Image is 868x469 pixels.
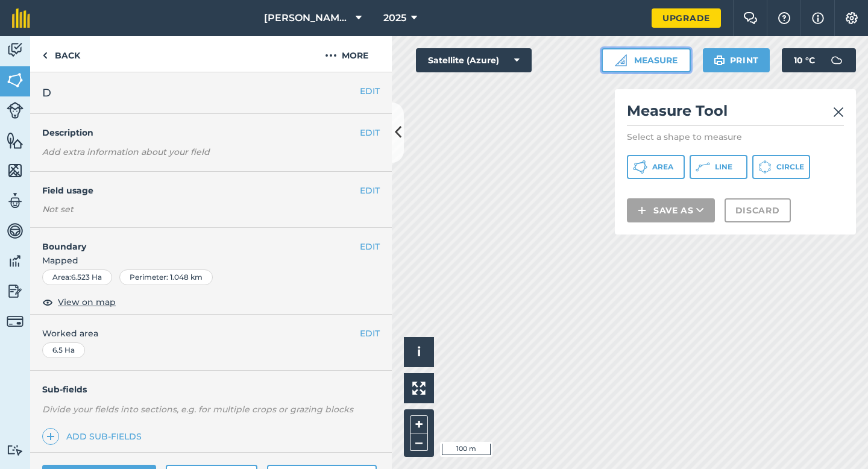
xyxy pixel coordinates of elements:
em: Add extra information about your field [42,146,210,157]
img: svg+xml;base64,PD94bWwgdmVyc2lvbj0iMS4wIiBlbmNvZGluZz0idXRmLTgiPz4KPCEtLSBHZW5lcmF0b3I6IEFkb2JlIE... [7,192,24,210]
img: svg+xml;base64,PHN2ZyB4bWxucz0iaHR0cDovL3d3dy53My5vcmcvMjAwMC9zdmciIHdpZHRoPSI1NiIgaGVpZ2h0PSI2MC... [7,71,24,89]
img: svg+xml;base64,PHN2ZyB4bWxucz0iaHR0cDovL3d3dy53My5vcmcvMjAwMC9zdmciIHdpZHRoPSIxOSIgaGVpZ2h0PSIyNC... [714,53,725,68]
button: Satellite (Azure) [416,48,532,72]
div: Not set [42,203,380,215]
a: Back [30,36,92,72]
img: svg+xml;base64,PD94bWwgdmVyc2lvbj0iMS4wIiBlbmNvZGluZz0idXRmLTgiPz4KPCEtLSBHZW5lcmF0b3I6IEFkb2JlIE... [7,252,24,270]
button: EDIT [360,327,380,340]
span: 2025 [383,11,406,25]
span: 10 ° C [794,48,815,72]
span: [PERSON_NAME] & Sons Farming [264,11,351,25]
span: View on map [58,295,116,309]
button: – [410,433,428,451]
div: 6.5 Ha [42,342,85,358]
img: svg+xml;base64,PD94bWwgdmVyc2lvbj0iMS4wIiBlbmNvZGluZz0idXRmLTgiPz4KPCEtLSBHZW5lcmF0b3I6IEFkb2JlIE... [7,313,24,330]
button: Circle [752,155,810,179]
button: Discard [725,198,791,222]
span: Circle [776,162,804,172]
span: Line [715,162,732,172]
img: svg+xml;base64,PD94bWwgdmVyc2lvbj0iMS4wIiBlbmNvZGluZz0idXRmLTgiPz4KPCEtLSBHZW5lcmF0b3I6IEFkb2JlIE... [825,48,849,72]
button: Save as [627,198,715,222]
button: Measure [602,48,691,72]
button: i [404,337,434,367]
img: svg+xml;base64,PHN2ZyB4bWxucz0iaHR0cDovL3d3dy53My5vcmcvMjAwMC9zdmciIHdpZHRoPSIxNyIgaGVpZ2h0PSIxNy... [812,11,824,25]
button: EDIT [360,184,380,197]
button: + [410,415,428,433]
div: Perimeter : 1.048 km [119,269,213,285]
img: svg+xml;base64,PHN2ZyB4bWxucz0iaHR0cDovL3d3dy53My5vcmcvMjAwMC9zdmciIHdpZHRoPSIxNCIgaGVpZ2h0PSIyNC... [46,429,55,444]
button: Area [627,155,685,179]
span: i [417,344,421,359]
img: svg+xml;base64,PHN2ZyB4bWxucz0iaHR0cDovL3d3dy53My5vcmcvMjAwMC9zdmciIHdpZHRoPSIxOCIgaGVpZ2h0PSIyNC... [42,295,53,309]
span: Area [652,162,673,172]
h2: Measure Tool [627,101,844,126]
img: Four arrows, one pointing top left, one top right, one bottom right and the last bottom left [412,382,426,395]
button: 10 °C [782,48,856,72]
img: svg+xml;base64,PD94bWwgdmVyc2lvbj0iMS4wIiBlbmNvZGluZz0idXRmLTgiPz4KPCEtLSBHZW5lcmF0b3I6IEFkb2JlIE... [7,102,24,119]
img: svg+xml;base64,PHN2ZyB4bWxucz0iaHR0cDovL3d3dy53My5vcmcvMjAwMC9zdmciIHdpZHRoPSI1NiIgaGVpZ2h0PSI2MC... [7,162,24,180]
img: svg+xml;base64,PHN2ZyB4bWxucz0iaHR0cDovL3d3dy53My5vcmcvMjAwMC9zdmciIHdpZHRoPSIxNCIgaGVpZ2h0PSIyNC... [638,203,646,218]
div: Area : 6.523 Ha [42,269,112,285]
button: EDIT [360,126,380,139]
img: A cog icon [844,12,859,24]
img: svg+xml;base64,PHN2ZyB4bWxucz0iaHR0cDovL3d3dy53My5vcmcvMjAwMC9zdmciIHdpZHRoPSIyMiIgaGVpZ2h0PSIzMC... [833,105,844,119]
em: Divide your fields into sections, e.g. for multiple crops or grazing blocks [42,404,353,415]
img: svg+xml;base64,PD94bWwgdmVyc2lvbj0iMS4wIiBlbmNvZGluZz0idXRmLTgiPz4KPCEtLSBHZW5lcmF0b3I6IEFkb2JlIE... [7,444,24,456]
button: EDIT [360,240,380,253]
h4: Boundary [30,228,360,253]
img: svg+xml;base64,PD94bWwgdmVyc2lvbj0iMS4wIiBlbmNvZGluZz0idXRmLTgiPz4KPCEtLSBHZW5lcmF0b3I6IEFkb2JlIE... [7,282,24,300]
span: Worked area [42,327,380,340]
h4: Field usage [42,184,360,197]
button: Line [690,155,747,179]
button: Print [703,48,770,72]
img: fieldmargin Logo [12,8,30,28]
img: svg+xml;base64,PHN2ZyB4bWxucz0iaHR0cDovL3d3dy53My5vcmcvMjAwMC9zdmciIHdpZHRoPSI5IiBoZWlnaHQ9IjI0Ii... [42,48,48,63]
a: Add sub-fields [42,428,146,445]
h4: Description [42,126,380,139]
h4: Sub-fields [30,383,392,396]
img: svg+xml;base64,PD94bWwgdmVyc2lvbj0iMS4wIiBlbmNvZGluZz0idXRmLTgiPz4KPCEtLSBHZW5lcmF0b3I6IEFkb2JlIE... [7,41,24,59]
span: Mapped [30,254,392,267]
img: Two speech bubbles overlapping with the left bubble in the forefront [743,12,758,24]
img: A question mark icon [777,12,791,24]
button: More [301,36,392,72]
button: EDIT [360,84,380,98]
img: svg+xml;base64,PHN2ZyB4bWxucz0iaHR0cDovL3d3dy53My5vcmcvMjAwMC9zdmciIHdpZHRoPSIyMCIgaGVpZ2h0PSIyNC... [325,48,337,63]
img: Ruler icon [615,54,627,66]
span: D [42,84,51,101]
img: svg+xml;base64,PD94bWwgdmVyc2lvbj0iMS4wIiBlbmNvZGluZz0idXRmLTgiPz4KPCEtLSBHZW5lcmF0b3I6IEFkb2JlIE... [7,222,24,240]
img: svg+xml;base64,PHN2ZyB4bWxucz0iaHR0cDovL3d3dy53My5vcmcvMjAwMC9zdmciIHdpZHRoPSI1NiIgaGVpZ2h0PSI2MC... [7,131,24,150]
button: View on map [42,295,116,309]
a: Upgrade [652,8,721,28]
p: Select a shape to measure [627,131,844,143]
